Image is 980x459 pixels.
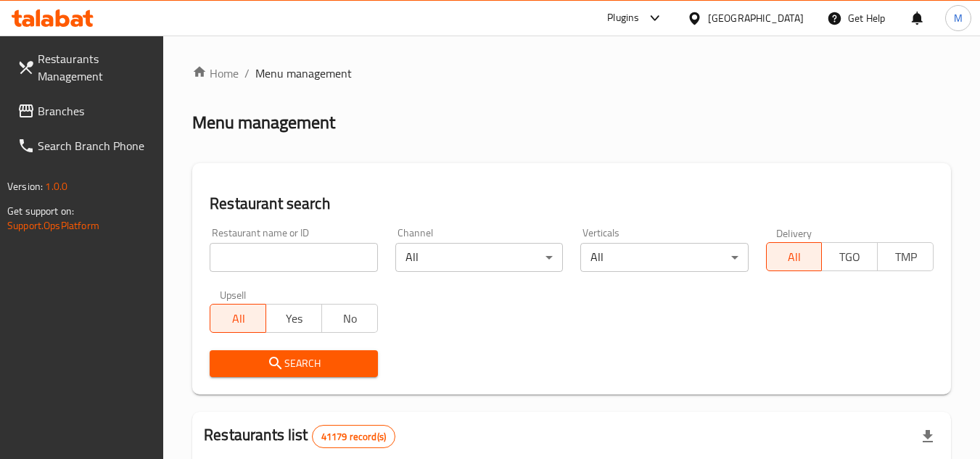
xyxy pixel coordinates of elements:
[38,102,152,120] span: Branches
[7,177,43,196] span: Version:
[221,355,366,373] span: Search
[773,247,817,268] span: All
[204,424,395,448] h2: Restaurants list
[828,247,872,268] span: TGO
[38,50,152,85] span: Restaurants Management
[7,216,99,235] a: Support.OpsPlatform
[328,308,372,329] span: No
[45,177,67,196] span: 1.0.0
[244,65,250,82] li: /
[910,419,945,454] div: Export file
[312,425,395,448] div: Total records count
[607,9,639,27] div: Plugins
[210,193,934,215] h2: Restaurant search
[766,242,823,271] button: All
[210,243,377,272] input: Search for restaurant name or ID..
[265,304,322,333] button: Yes
[38,137,152,154] span: Search Branch Phone
[321,304,378,333] button: No
[884,247,928,268] span: TMP
[821,242,878,271] button: TGO
[313,430,395,444] span: 41179 record(s)
[272,308,316,329] span: Yes
[6,94,164,128] a: Branches
[776,228,812,238] label: Delivery
[395,243,563,272] div: All
[708,10,804,26] div: [GEOGRAPHIC_DATA]
[210,304,266,333] button: All
[6,128,164,163] a: Search Branch Phone
[220,289,247,299] label: Upsell
[954,10,963,26] span: M
[877,242,934,271] button: TMP
[216,308,260,329] span: All
[6,41,164,94] a: Restaurants Management
[192,65,239,82] a: Home
[580,243,748,272] div: All
[192,65,951,82] nav: breadcrumb
[210,350,377,377] button: Search
[192,111,335,134] h2: Menu management
[7,202,74,220] span: Get support on:
[255,65,352,82] span: Menu management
